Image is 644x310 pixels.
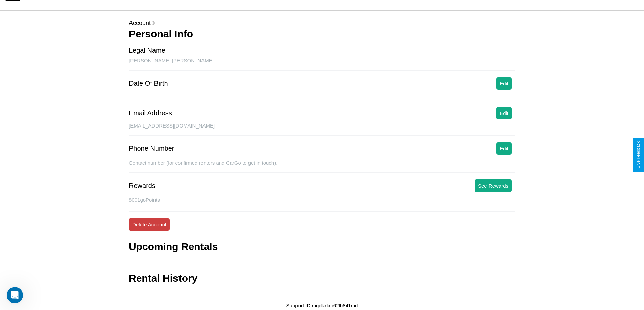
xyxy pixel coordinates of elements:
[496,77,512,90] button: Edit
[129,47,165,54] div: Legal Name
[129,218,170,231] button: Delete Account
[129,18,515,28] p: Account
[129,241,218,252] h3: Upcoming Rentals
[129,80,168,87] div: Date Of Birth
[496,142,512,155] button: Edit
[496,107,512,119] button: Edit
[129,160,515,173] div: Contact number (for confirmed renters and CarGo to get in touch).
[286,301,358,310] p: Support ID: mgckxtxo62lb8il1mrl
[475,179,512,192] button: See Rewards
[129,273,197,284] h3: Rental History
[129,195,515,204] p: 8001 goPoints
[129,28,515,40] h3: Personal Info
[129,109,172,117] div: Email Address
[129,182,156,190] div: Rewards
[636,141,641,169] div: Give Feedback
[129,123,515,136] div: [EMAIL_ADDRESS][DOMAIN_NAME]
[7,287,23,303] iframe: Intercom live chat
[129,145,174,152] div: Phone Number
[129,58,515,71] div: [PERSON_NAME] [PERSON_NAME]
